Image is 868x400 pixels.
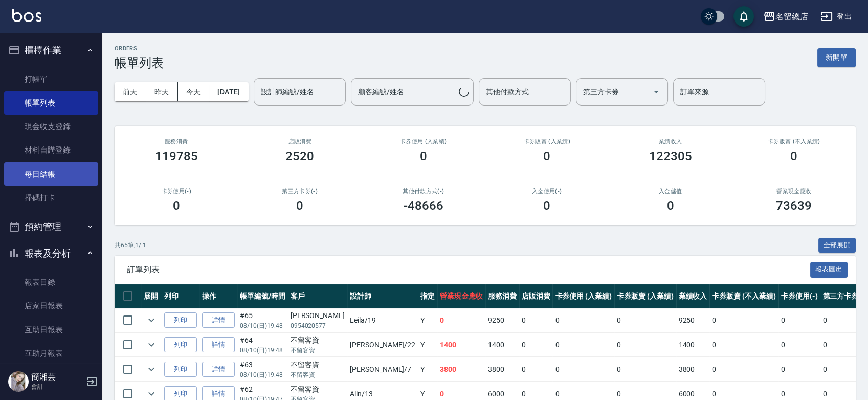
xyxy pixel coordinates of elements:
button: 登出 [816,7,856,26]
button: 全部展開 [818,238,856,254]
button: 列印 [164,337,197,353]
h2: 其他付款方式(-) [374,188,473,195]
div: 名留總店 [775,10,808,23]
td: Y [418,357,437,382]
a: 新開單 [817,52,856,62]
a: 現金收支登錄 [4,115,98,138]
a: 每日結帳 [4,162,98,186]
h3: 119785 [155,149,198,163]
p: 不留客資 [291,346,345,355]
button: 櫃檯作業 [4,37,98,64]
p: 共 65 筆, 1 / 1 [115,241,146,250]
td: 3800 [437,357,485,382]
div: [PERSON_NAME] [291,310,345,321]
a: 報表匯出 [810,264,848,274]
h2: 店販消費 [251,138,350,145]
p: 08/10 (日) 19:48 [240,370,285,380]
th: 營業現金應收 [437,284,485,308]
td: #65 [237,308,288,332]
td: Leila /19 [347,308,418,332]
h3: 73639 [776,199,812,213]
h5: 簡湘芸 [31,372,83,382]
button: 新開單 [817,48,856,67]
button: expand row [144,362,159,377]
td: 0 [778,357,820,382]
h3: 0 [420,149,427,163]
h2: 卡券使用 (入業績) [374,138,473,145]
th: 客戶 [288,284,347,308]
th: 卡券販賣 (不入業績) [709,284,778,308]
td: 1400 [485,333,519,357]
td: 0 [709,308,778,332]
td: 9250 [676,308,710,332]
td: Y [418,308,437,332]
th: 店販消費 [519,284,553,308]
button: 名留總店 [759,6,812,27]
button: expand row [144,337,159,352]
td: 3800 [676,357,710,382]
h3: 0 [173,199,180,213]
button: [DATE] [209,82,248,101]
td: 0 [614,308,676,332]
td: 0 [778,308,820,332]
h2: 卡券使用(-) [127,188,226,195]
th: 展開 [141,284,162,308]
td: Y [418,333,437,357]
a: 店家日報表 [4,294,98,318]
a: 掃碼打卡 [4,186,98,209]
th: 卡券使用(-) [778,284,820,308]
h3: 帳單列表 [115,56,164,70]
th: 業績收入 [676,284,710,308]
p: 會計 [31,382,83,391]
h3: 2520 [285,149,314,163]
h3: 0 [543,149,550,163]
button: 列印 [164,312,197,328]
td: 0 [519,308,553,332]
td: 0 [709,357,778,382]
h3: 0 [296,199,303,213]
a: 詳情 [202,362,235,377]
a: 互助月報表 [4,342,98,365]
button: 報表及分析 [4,240,98,267]
img: Person [8,371,29,392]
h2: 卡券販賣 (不入業績) [745,138,844,145]
td: 0 [552,357,614,382]
h2: 入金使用(-) [498,188,597,195]
td: 0 [552,308,614,332]
a: 詳情 [202,312,235,328]
td: [PERSON_NAME] /7 [347,357,418,382]
div: 不留客資 [291,384,345,395]
td: #63 [237,357,288,382]
button: 前天 [115,82,146,101]
h2: 入金儲值 [621,188,720,195]
h3: 122305 [649,149,692,163]
p: 0954020577 [291,321,345,330]
p: 不留客資 [291,370,345,380]
a: 帳單列表 [4,91,98,115]
td: 0 [519,333,553,357]
a: 材料自購登錄 [4,138,98,162]
button: 昨天 [146,82,178,101]
td: 0 [778,333,820,357]
button: 預約管理 [4,214,98,240]
h2: 第三方卡券(-) [251,188,350,195]
h2: ORDERS [115,45,164,52]
a: 詳情 [202,337,235,353]
td: 0 [614,357,676,382]
td: 3800 [485,357,519,382]
button: 今天 [178,82,210,101]
td: 1400 [676,333,710,357]
td: 0 [437,308,485,332]
td: 0 [709,333,778,357]
button: Open [648,83,664,100]
td: 0 [552,333,614,357]
h3: 0 [790,149,797,163]
td: [PERSON_NAME] /22 [347,333,418,357]
div: 不留客資 [291,335,345,346]
td: 0 [614,333,676,357]
h2: 業績收入 [621,138,720,145]
th: 列印 [162,284,199,308]
img: Logo [12,9,41,22]
th: 卡券使用 (入業績) [552,284,614,308]
button: 列印 [164,362,197,377]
